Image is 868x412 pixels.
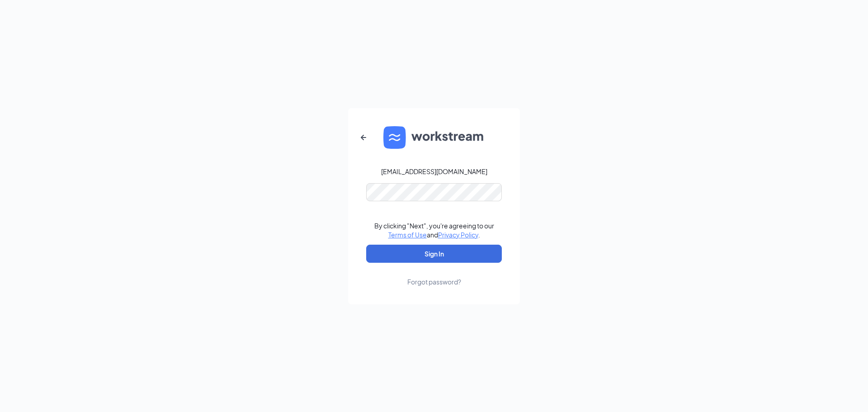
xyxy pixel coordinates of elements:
[366,245,502,263] button: Sign In
[438,231,478,239] a: Privacy Policy
[407,263,461,286] a: Forgot password?
[388,231,427,239] a: Terms of Use
[358,132,369,143] svg: ArrowLeftNew
[374,221,494,239] div: By clicking "Next", you're agreeing to our and .
[353,127,374,148] button: ArrowLeftNew
[407,277,461,286] div: Forgot password?
[383,126,485,149] img: WS logo and Workstream text
[381,167,487,176] div: [EMAIL_ADDRESS][DOMAIN_NAME]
